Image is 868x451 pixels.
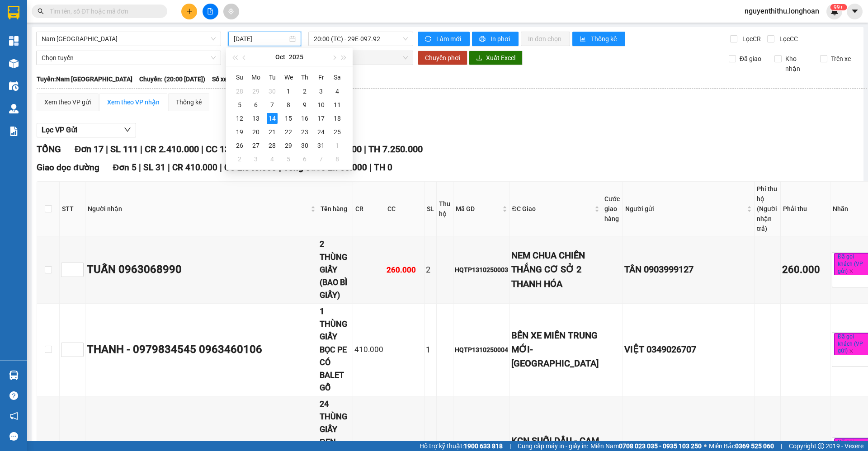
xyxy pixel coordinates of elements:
[329,85,345,98] td: 2025-10-04
[250,86,261,97] div: 29
[847,4,863,19] button: caret-down
[297,70,313,85] th: Th
[332,86,343,97] div: 4
[314,51,408,65] span: Chọn chuyến
[248,98,264,112] td: 2025-10-06
[106,144,108,155] span: |
[9,81,19,91] img: warehouse-icon
[228,8,234,14] span: aim
[283,127,294,137] div: 22
[234,140,245,151] div: 26
[511,329,600,371] div: BẾN XE MIỀN TRUNG MỚI- [GEOGRAPHIC_DATA]
[364,144,366,155] span: |
[619,442,702,450] strong: 0708 023 035 - 0935 103 250
[297,152,313,166] td: 2025-11-06
[250,140,261,151] div: 27
[248,85,264,98] td: 2025-09-29
[781,441,782,451] span: |
[518,441,588,451] span: Cung cấp máy in - giấy in:
[42,32,216,46] span: Nam Trung Bắc QL1A
[267,127,278,137] div: 21
[849,349,854,353] span: close
[250,99,261,110] div: 6
[625,204,745,214] span: Người gửi
[354,343,383,356] div: 410.000
[316,86,326,97] div: 3
[220,162,222,173] span: |
[186,8,193,14] span: plus
[275,48,285,66] button: Oct
[231,152,248,166] td: 2025-11-02
[9,371,19,380] img: warehouse-icon
[316,113,326,124] div: 17
[267,154,278,164] div: 4
[267,140,278,151] div: 28
[316,140,326,151] div: 31
[206,144,265,155] span: CC 13.415.000
[267,99,278,110] div: 7
[624,263,753,277] div: TÂN 0903999127
[316,127,326,137] div: 24
[479,36,487,43] span: printer
[264,98,280,112] td: 2025-10-07
[425,36,433,43] span: sync
[234,127,245,137] div: 19
[250,154,261,164] div: 3
[782,262,829,278] div: 260.000
[264,152,280,166] td: 2025-11-04
[512,204,593,214] span: ĐC Giao
[231,112,248,125] td: 2025-10-12
[37,123,136,137] button: Lọc VP Gửi
[329,70,345,85] th: Sa
[332,154,343,164] div: 8
[280,85,297,98] td: 2025-10-01
[299,86,310,97] div: 2
[420,441,503,451] span: Hỗ trợ kỹ thuật:
[426,343,435,356] div: 1
[469,51,523,65] button: downloadXuất Excel
[369,162,372,173] span: |
[704,444,707,448] span: ⚪️
[736,54,765,64] span: Đã giao
[709,441,774,451] span: Miền Bắc
[580,36,587,43] span: bar-chart
[313,70,329,85] th: Fr
[385,182,425,236] th: CC
[9,412,18,420] span: notification
[231,98,248,112] td: 2025-10-05
[234,154,245,164] div: 2
[313,98,329,112] td: 2025-10-10
[9,432,18,441] span: message
[418,32,470,46] button: syncLàm mới
[264,70,280,85] th: Tu
[318,182,353,236] th: Tên hàng
[50,6,156,16] input: Tìm tên, số ĐT hoặc mã đơn
[314,32,408,46] span: 20:00 (TC) - 29E-097.92
[320,305,351,395] div: 1 THÙNG GIẤY BỌC PE CÓ BALET GỖ
[590,441,702,451] span: Miền Nam
[299,154,310,164] div: 6
[234,86,245,97] div: 28
[283,86,294,97] div: 1
[280,139,297,152] td: 2025-10-29
[472,32,519,46] button: printerIn phơi
[88,204,309,214] span: Người nhận
[44,97,91,107] div: Xem theo VP gửi
[231,125,248,139] td: 2025-10-19
[332,140,343,151] div: 1
[75,144,104,155] span: Đơn 17
[42,124,77,136] span: Lọc VP Gửi
[368,144,423,155] span: TH 7.250.000
[248,125,264,139] td: 2025-10-20
[176,97,202,107] div: Thống kê
[139,74,205,84] span: Chuyến: (20:00 [DATE])
[313,139,329,152] td: 2025-10-31
[426,263,435,276] div: 2
[283,99,294,110] div: 8
[9,36,19,46] img: dashboard-icon
[329,139,345,152] td: 2025-11-01
[849,269,854,273] span: close
[9,391,18,400] span: question-circle
[283,113,294,124] div: 15
[509,441,511,451] span: |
